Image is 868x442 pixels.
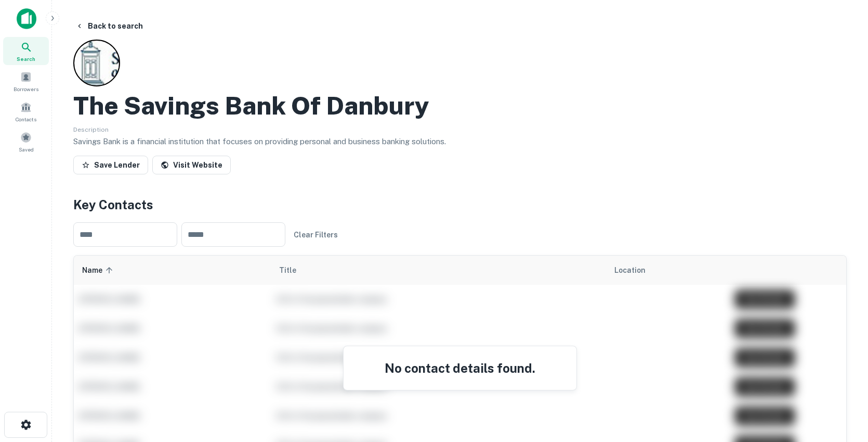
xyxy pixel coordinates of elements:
button: Back to search [71,17,147,35]
button: Save Lender [73,156,148,174]
span: Borrowers [14,85,38,93]
h4: No contact details found. [356,359,564,377]
span: Search [17,55,35,63]
img: capitalize-icon.png [17,8,36,29]
a: Saved [3,128,49,156]
button: Clear Filters [290,225,342,244]
a: Search [3,37,49,65]
a: Contacts [3,97,49,125]
a: Borrowers [3,67,49,95]
span: Contacts [16,115,36,123]
iframe: Chat Widget [816,359,868,409]
span: Saved [19,145,34,154]
p: Savings Bank is a financial institution that focuses on providing personal and business banking s... [73,135,847,148]
h4: Key Contacts [73,195,847,214]
h2: The Savings Bank Of Danbury [73,91,429,121]
span: Description [73,126,109,133]
a: Visit Website [152,156,231,174]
